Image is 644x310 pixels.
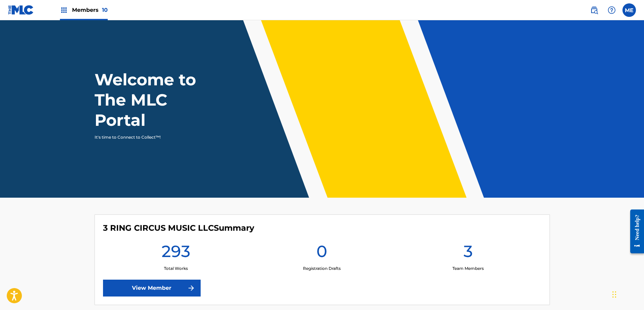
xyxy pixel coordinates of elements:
[8,5,34,15] img: MLC Logo
[162,241,190,265] h1: 293
[103,223,254,233] h4: 3 RING CIRCUS MUSIC LLC
[612,284,616,305] div: Drag
[452,265,484,272] p: Team Members
[72,6,108,14] span: Members
[187,284,195,292] img: f7272a7cc735f4ea7f67.svg
[102,7,108,13] span: 10
[103,280,201,297] a: View Member
[95,134,211,140] p: It's time to Connect to Collect™!
[590,6,598,14] img: search
[625,204,644,259] iframe: Resource Center
[608,6,616,14] img: help
[605,3,618,17] div: Help
[95,69,221,130] h1: Welcome to The MLC Portal
[164,265,188,272] p: Total Works
[622,3,636,17] div: User Menu
[316,241,327,265] h1: 0
[587,3,601,17] a: Public Search
[610,278,644,310] iframe: Chat Widget
[303,265,341,272] p: Registration Drafts
[464,241,473,265] h1: 3
[60,6,68,14] img: Top Rightsholders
